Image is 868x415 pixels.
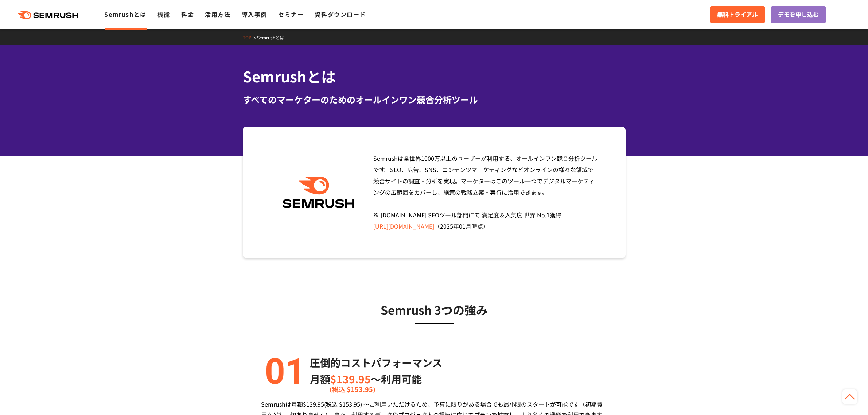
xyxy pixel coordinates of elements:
[261,354,305,387] img: alt
[310,354,442,371] p: 圧倒的コストパフォーマンス
[243,34,257,40] a: TOP
[330,381,375,397] span: (税込 $153.95)
[778,10,819,19] span: デモを申し込む
[104,10,146,19] a: Semrushとは
[373,154,598,230] span: Semrushは全世界1000万以上のユーザーが利用する、オールインワン競合分析ツールです。SEO、広告、SNS、コンテンツマーケティングなどオンラインの様々な領域で競合サイトの調査・分析を実現...
[242,10,267,19] a: 導入事例
[278,10,304,19] a: セミナー
[261,300,607,319] h3: Semrush 3つの強み
[771,6,826,23] a: デモを申し込む
[243,66,626,87] h1: Semrushとは
[330,372,371,386] span: $139.95
[181,10,194,19] a: 料金
[257,34,289,40] a: Semrushとは
[279,177,358,208] img: Semrush
[315,10,366,19] a: 資料ダウンロード
[310,371,442,387] p: 月額 〜利用可能
[710,6,765,23] a: 無料トライアル
[717,10,758,19] span: 無料トライアル
[373,222,434,230] a: [URL][DOMAIN_NAME]
[205,10,230,19] a: 活用方法
[157,10,170,19] a: 機能
[243,93,626,106] div: すべてのマーケターのためのオールインワン競合分析ツール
